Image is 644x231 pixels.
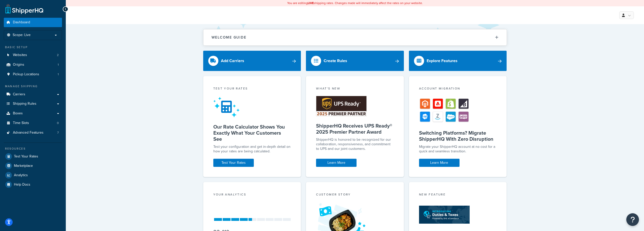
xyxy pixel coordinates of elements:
[57,53,59,57] span: 2
[4,90,62,99] a: Carriers
[212,35,246,39] h2: Welcome Guide
[4,50,62,60] li: Websites
[58,72,59,77] span: 1
[306,51,404,71] a: Create Rules
[13,131,44,135] span: Advanced Features
[213,145,291,154] div: Test your configuration and get in-depth detail on how your rates are being calculated.
[203,29,507,45] button: Welcome Guide
[13,72,39,77] span: Pickup Locations
[4,60,62,69] li: Origins
[4,161,62,170] a: Marketplace
[4,70,62,79] a: Pickup Locations1
[419,159,460,167] a: Learn More
[57,131,59,135] span: 7
[427,57,458,64] div: Explore Features
[13,53,27,57] span: Websites
[13,121,29,125] span: Time Slots
[14,154,38,159] span: Test Your Rates
[316,86,394,92] div: What's New
[4,99,62,109] a: Shipping Rules
[4,118,62,128] li: Time Slots
[4,50,62,60] a: Websites2
[13,63,24,67] span: Origins
[4,128,62,137] li: Advanced Features
[14,183,30,187] span: Help Docs
[58,63,59,67] span: 1
[14,173,28,177] span: Analytics
[4,109,62,118] a: Boxes
[221,57,244,64] div: Add Carriers
[4,128,62,137] a: Advanced Features7
[4,147,62,151] div: Resources
[13,102,36,106] span: Shipping Rules
[13,20,30,25] span: Dashboard
[4,18,62,27] a: Dashboard
[419,145,497,154] div: Migrate your ShipperHQ account at no cost for a quick and seamless transition.
[213,159,254,167] a: Test Your Rates
[419,192,497,198] div: New Feature
[4,152,62,161] a: Test Your Rates
[213,192,291,198] div: Your Analytics
[4,70,62,79] li: Pickup Locations
[4,171,62,180] a: Analytics
[316,192,394,198] div: Customer Story
[213,86,291,92] div: Test your rates
[13,92,25,97] span: Carriers
[4,60,62,69] a: Origins1
[203,51,301,71] a: Add Carriers
[13,111,23,116] span: Boxes
[13,33,31,37] span: Scope: Live
[626,213,639,226] button: Open Resource Center
[316,137,394,151] p: ShipperHQ is honored to be recognized for our collaboration, responsiveness, and commitment to UP...
[324,57,347,64] div: Create Rules
[419,130,497,142] h5: Switching Platforms? Migrate ShipperHQ With Zero Disruption
[213,124,291,142] h5: Our Rate Calculator Shows You Exactly What Your Customers See
[316,159,357,167] a: Learn More
[316,123,394,135] h5: ShipperHQ Receives UPS Ready® 2025 Premier Partner Award
[57,121,59,125] span: 0
[4,180,62,189] a: Help Docs
[14,164,33,168] span: Marketplace
[409,51,507,71] a: Explore Features
[308,1,314,5] b: LIVE
[419,86,497,92] div: Account Migration
[4,84,62,88] div: Manage Shipping
[4,45,62,49] div: Basic Setup
[4,118,62,128] a: Time Slots0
